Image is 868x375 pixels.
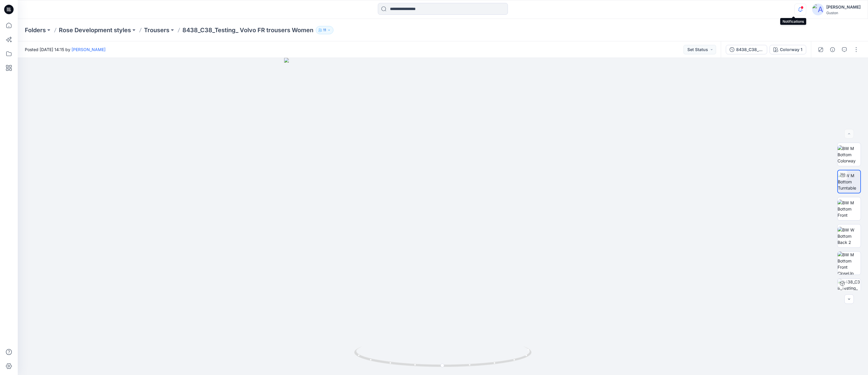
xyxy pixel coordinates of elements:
[838,172,860,191] img: BW M Bottom Turntable
[812,4,824,15] img: avatar
[828,45,837,54] button: Details
[726,45,767,54] button: 8438_C38_Testing_ Volvo FR trousers Women
[770,45,806,54] button: Colorway 1
[736,46,763,53] div: 8438_C38_Testing_ Volvo FR trousers Women
[144,26,169,34] a: Trousers
[826,4,861,11] div: [PERSON_NAME]
[72,47,106,52] a: [PERSON_NAME]
[838,252,861,275] img: BW M Bottom Front CloseUp
[323,27,326,33] p: 11
[838,279,861,302] img: 8438_C38_Testing_ Volvo FR trousers Women Colorway 1
[316,26,333,34] button: 11
[25,46,106,53] span: Posted [DATE] 14:15 by
[838,145,861,164] img: BW M Bottom Colorway
[838,227,861,245] img: BW W Bottom Back 2
[182,26,313,34] p: 8438_C38_Testing_ Volvo FR trousers Women
[838,200,861,218] img: BW M Bottom Front
[25,26,46,34] a: Folders
[826,11,861,15] div: Guston
[780,46,802,53] div: Colorway 1
[59,26,131,34] a: Rose Development styles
